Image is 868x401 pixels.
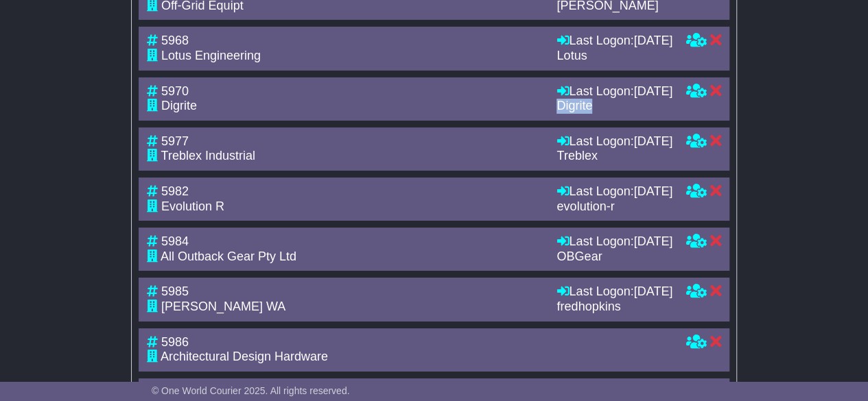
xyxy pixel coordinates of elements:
[556,234,672,250] div: Last Logon:
[556,149,672,164] div: Treblex
[161,149,255,162] span: Treblex Industrial
[556,134,672,149] div: Last Logon:
[633,184,672,198] span: [DATE]
[161,350,328,363] span: Architectural Design Hardware
[161,134,189,148] span: 5977
[633,284,672,298] span: [DATE]
[633,134,672,148] span: [DATE]
[556,284,672,300] div: Last Logon:
[556,49,672,64] div: Lotus
[556,84,672,99] div: Last Logon:
[161,284,189,298] span: 5985
[152,385,350,396] span: © One World Courier 2025. All rights reserved.
[161,184,189,198] span: 5982
[633,34,672,47] span: [DATE]
[556,184,672,199] div: Last Logon:
[161,84,189,98] span: 5970
[161,99,197,112] span: Digrite
[161,250,296,263] span: All Outback Gear Pty Ltd
[161,199,224,213] span: Evolution R
[556,34,672,49] div: Last Logon:
[556,300,672,315] div: fredhopkins
[161,234,189,248] span: 5984
[161,300,285,313] span: [PERSON_NAME] WA
[161,335,189,349] span: 5986
[556,250,672,265] div: OBGear
[633,234,672,248] span: [DATE]
[633,84,672,98] span: [DATE]
[161,34,189,47] span: 5968
[556,199,672,215] div: evolution-r
[161,49,261,62] span: Lotus Engineering
[556,99,672,114] div: Digrite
